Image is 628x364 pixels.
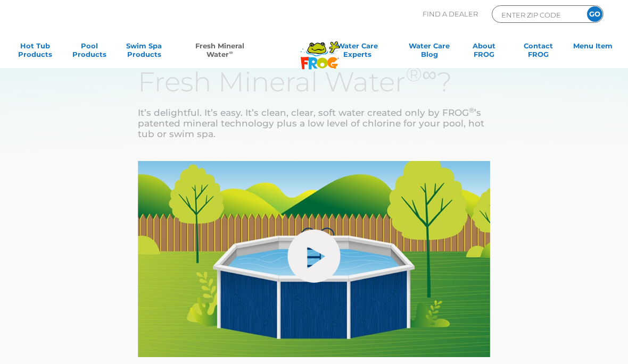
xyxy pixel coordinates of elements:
img: Frog Products Logo [295,28,345,70]
a: Menu Item [569,41,617,63]
sup: ®∞ [406,62,436,87]
a: Hot TubProducts [11,41,59,63]
a: Water CareBlog [405,41,453,63]
a: Water CareExperts [316,41,399,63]
a: Fresh MineralWater∞ [175,41,265,63]
p: It’s delightful. It’s easy. It’s clean, clear, soft water created only by FROG ’s patented minera... [138,107,490,139]
sup: ∞ [229,49,233,55]
sup: ® [469,106,474,114]
p: Find A Dealer [423,5,478,23]
a: AboutFROG [460,41,508,63]
input: Zip Code Form [500,9,572,21]
h3: Fresh Mineral Water ? [138,67,490,97]
a: Swim SpaProducts [120,41,168,63]
a: ContactFROG [514,41,563,63]
img: fmw-main-video-cover [138,161,490,357]
a: PoolProducts [65,41,114,63]
input: GO [587,6,602,22]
